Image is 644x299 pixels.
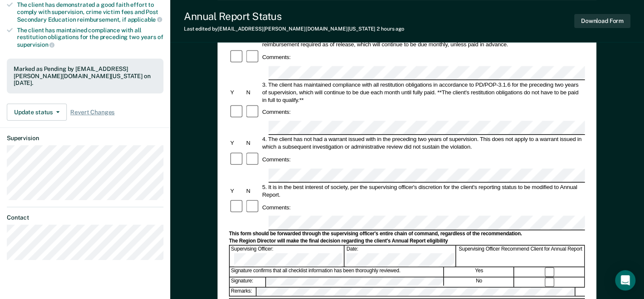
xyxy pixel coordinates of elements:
div: Comments: [261,53,292,61]
div: Supervising Officer Recommend Client for Annual Report [457,246,585,267]
button: Download Form [574,14,630,28]
dt: Contact [7,214,163,221]
div: This form should be forwarded through the supervising officer's entire chain of command, regardle... [229,231,585,237]
div: No [444,278,514,287]
div: The client has demonstrated a good faith effort to comply with supervision, crime victim fees and... [17,1,163,23]
div: Comments: [261,108,292,116]
span: supervision [17,41,54,48]
span: 2 hours ago [377,26,404,32]
div: 3. The client has maintained compliance with all restitution obligations in accordance to PD/POP-... [261,81,585,104]
div: 4. The client has not had a warrant issued with in the preceding two years of supervision. This d... [261,136,585,151]
div: Remarks: [230,288,257,296]
div: The Region Director will make the final decision regarding the client's Annual Report eligibility [229,238,585,245]
div: The client has maintained compliance with all restitution obligations for the preceding two years of [17,27,163,48]
span: Revert Changes [70,109,114,116]
div: Signature confirms that all checklist information has been thoroughly reviewed. [230,268,444,277]
div: N [245,88,261,96]
div: N [245,187,261,195]
div: Annual Report Status [184,10,404,23]
div: Y [229,140,245,147]
div: Last edited by [EMAIL_ADDRESS][PERSON_NAME][DOMAIN_NAME][US_STATE] [184,26,404,32]
button: Update status [7,104,67,121]
div: Y [229,88,245,96]
span: applicable [128,16,162,23]
div: N [245,140,261,147]
div: Marked as Pending by [EMAIL_ADDRESS][PERSON_NAME][DOMAIN_NAME][US_STATE] on [DATE]. [14,65,157,87]
div: Date: [345,246,456,267]
div: Signature: [230,278,266,287]
div: Comments: [261,156,292,164]
div: Y [229,187,245,195]
div: Supervising Officer: [230,246,345,267]
div: Open Intercom Messenger [615,270,635,291]
div: Yes [444,268,514,277]
div: 5. It is in the best interest of society, per the supervising officer's discretion for the client... [261,183,585,198]
dt: Supervision [7,135,163,142]
div: Comments: [261,203,292,211]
